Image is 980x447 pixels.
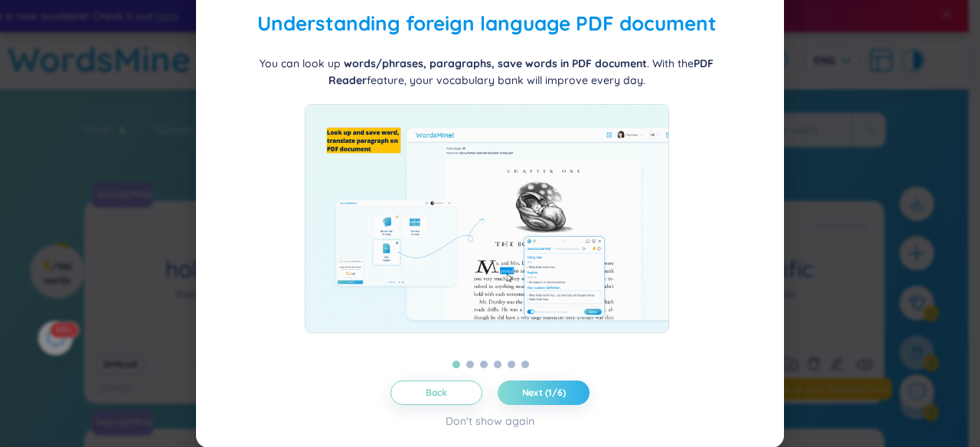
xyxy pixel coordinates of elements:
button: 4 [494,361,501,368]
button: 6 [521,361,529,368]
button: 5 [508,361,515,368]
span: Back [426,387,448,399]
button: 2 [466,361,474,368]
h2: Understanding foreign language PDF document [214,8,759,40]
span: You can look up . With the feature, your vocabulary bank will improve every day. [260,57,714,87]
button: Next (1/6) [498,381,590,405]
div: Don't show again [446,413,534,429]
button: 3 [480,361,488,368]
button: 1 [452,361,460,368]
button: Back [390,381,482,405]
b: words/phrases, paragraphs, save words in PDF document [344,57,647,70]
b: PDF Reader [328,57,714,87]
span: Next (1/6) [522,387,566,399]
